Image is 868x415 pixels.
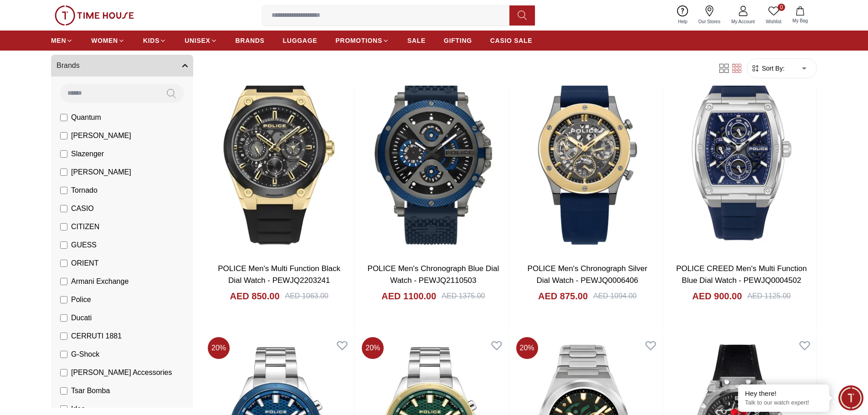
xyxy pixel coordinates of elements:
span: [PERSON_NAME] Accessories [71,367,172,378]
span: Police [71,294,91,305]
div: AED 1125.00 [747,291,791,302]
input: Slazenger [60,150,67,158]
input: [PERSON_NAME] Accessories [60,369,67,376]
a: PROMOTIONS [335,32,389,49]
input: [PERSON_NAME] [60,132,67,139]
span: Our Stores [695,18,724,25]
span: GIFTING [444,36,472,45]
div: Hey there! [745,389,822,398]
span: My Bag [789,17,812,24]
a: LUGGAGE [283,32,318,49]
span: CASIO [71,203,94,214]
input: Tsar Bomba [60,387,67,395]
span: Help [674,18,691,25]
input: ORIENT [60,260,67,267]
div: AED 1094.00 [593,291,637,302]
span: MEN [51,36,66,45]
span: GUESS [71,240,97,251]
img: ... [55,5,134,26]
button: Brands [51,55,193,77]
h4: AED 900.00 [692,290,742,302]
a: GIFTING [444,32,472,49]
a: POLICE Men's Chronograph Silver Dial Watch - PEWJQ0006406 [528,264,647,285]
div: Chat Widget [838,385,863,410]
input: Ducati [60,314,67,322]
img: POLICE Men's Chronograph Silver Dial Watch - PEWJQ0006406 [513,60,663,256]
input: Idee [60,405,67,413]
span: My Account [728,18,759,25]
span: LUGGAGE [283,36,318,45]
span: Slazenger [71,149,104,159]
span: Brands [56,60,80,71]
span: Quantum [71,112,101,123]
input: CERRUTI 1881 [60,333,67,340]
span: Tsar Bomba [71,385,110,396]
span: 0 [778,4,785,11]
span: 20 % [208,337,230,359]
input: [PERSON_NAME] [60,169,67,176]
span: Sort By: [760,64,785,73]
a: KIDS [143,32,166,49]
img: POLICE CREED Men's Multi Function Blue Dial Watch - PEWJQ0004502 [667,60,817,256]
a: 0Wishlist [760,4,787,27]
div: AED 1063.00 [285,291,329,302]
span: Ducati [71,313,92,323]
span: KIDS [143,36,159,45]
span: PROMOTIONS [335,36,382,45]
span: CITIZEN [71,221,99,232]
input: CITIZEN [60,223,67,231]
span: BRANDS [236,36,265,45]
a: MEN [51,32,73,49]
img: POLICE Men's Multi Function Black Dial Watch - PEWJQ2203241 [204,60,354,256]
span: UNISEX [185,36,210,45]
img: POLICE Men's Chronograph Blue Dial Watch - PEWJQ2110503 [358,60,508,256]
h4: AED 875.00 [538,290,588,302]
span: 20 % [516,337,538,359]
a: SALE [407,32,426,49]
a: POLICE Men's Multi Function Black Dial Watch - PEWJQ2203241 [218,264,340,285]
button: My Bag [787,5,813,26]
p: Talk to our watch expert! [745,399,822,407]
h4: AED 1100.00 [381,290,436,302]
input: Tornado [60,187,67,194]
input: GUESS [60,241,67,249]
input: Quantum [60,114,67,121]
input: Armani Exchange [60,278,67,285]
span: CASIO SALE [490,36,533,45]
button: Sort By: [751,64,785,73]
input: Police [60,296,67,303]
a: Help [673,4,693,27]
input: CASIO [60,205,67,212]
span: [PERSON_NAME] [71,130,131,141]
a: POLICE CREED Men's Multi Function Blue Dial Watch - PEWJQ0004502 [676,264,807,285]
a: Our Stores [693,4,726,27]
a: BRANDS [236,32,265,49]
span: CERRUTI 1881 [71,331,122,342]
h4: AED 850.00 [230,290,280,302]
span: Tornado [71,185,98,196]
input: G-Shock [60,351,67,358]
span: SALE [407,36,426,45]
span: Wishlist [762,18,785,25]
span: WOMEN [91,36,118,45]
span: G-Shock [71,349,99,360]
span: ORIENT [71,258,98,269]
a: WOMEN [91,32,125,49]
a: UNISEX [185,32,217,49]
span: [PERSON_NAME] [71,167,131,178]
span: Armani Exchange [71,276,128,287]
span: Idee [71,404,85,415]
span: 20 % [362,337,384,359]
a: POLICE Men's Chronograph Blue Dial Watch - PEWJQ2110503 [368,264,499,285]
a: CASIO SALE [490,32,533,49]
div: AED 1375.00 [442,291,485,302]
